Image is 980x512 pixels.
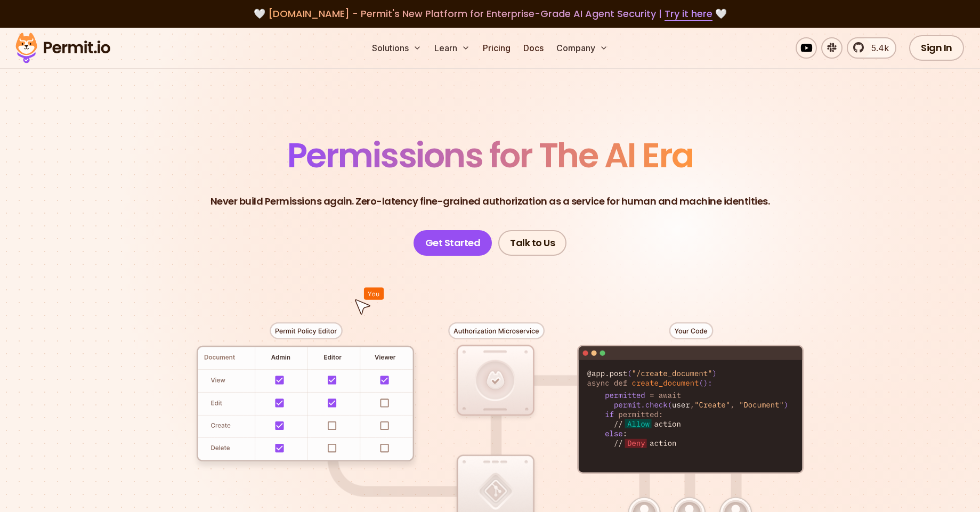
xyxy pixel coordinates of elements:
[498,230,566,256] a: Talk to Us
[368,37,426,59] button: Solutions
[865,42,889,54] span: 5.4k
[847,37,896,59] a: 5.4k
[11,30,115,66] img: Permit logo
[26,6,954,21] div: 🤍 🤍
[414,230,492,256] a: Get Started
[430,37,474,59] button: Learn
[665,7,712,21] a: Try it here
[268,7,712,20] span: [DOMAIN_NAME] - Permit's New Platform for Enterprise-Grade AI Agent Security |
[519,37,548,59] a: Docs
[552,37,612,59] button: Company
[210,194,770,209] p: Never build Permissions again. Zero-latency fine-grained authorization as a service for human and...
[287,132,693,179] span: Permissions for The AI Era
[909,35,964,61] a: Sign In
[479,37,515,59] a: Pricing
